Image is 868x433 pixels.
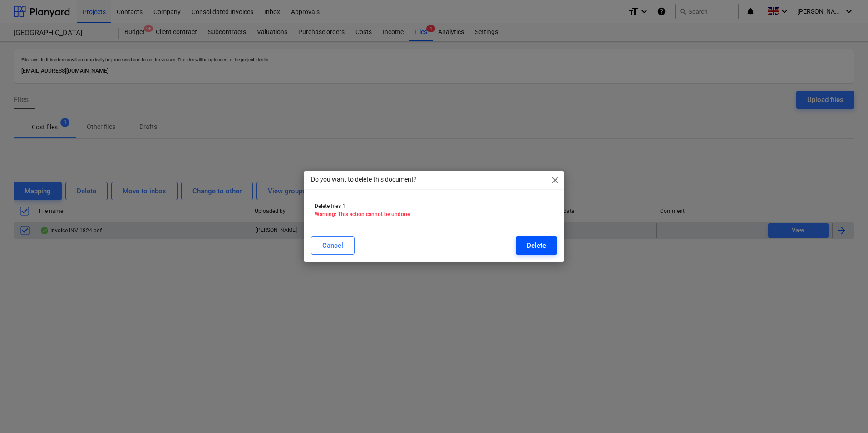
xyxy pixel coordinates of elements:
div: Cancel [322,240,343,251]
button: Delete [516,236,557,255]
p: Delete files 1 [315,202,553,210]
div: Delete [527,240,546,251]
iframe: Chat Widget [823,389,868,433]
button: Cancel [311,236,355,255]
span: close [550,175,561,186]
p: Do you want to delete this document? [311,175,417,184]
p: Warning: This action cannot be undone [315,211,553,218]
